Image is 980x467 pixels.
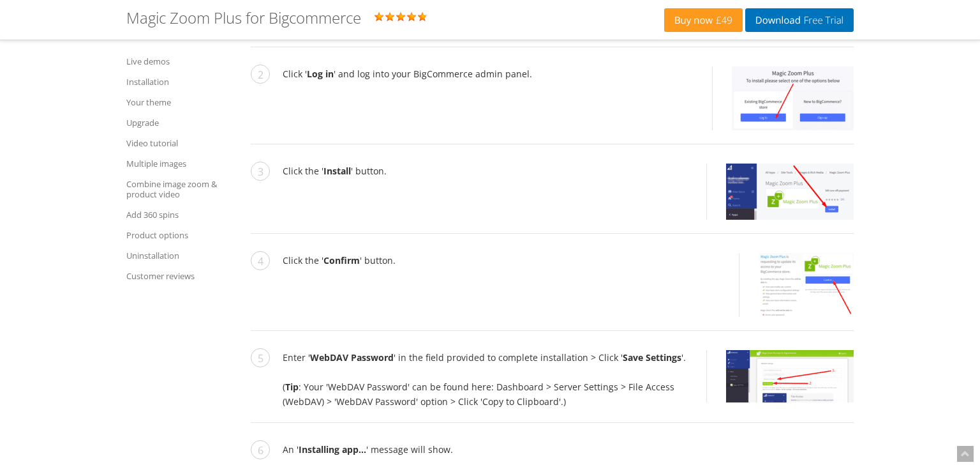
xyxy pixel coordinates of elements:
[323,254,360,266] strong: Confirm
[726,350,854,402] img: Click confirm to install Magic Zoom Plus BigCommerce app
[759,253,854,317] img: Click confirm to install Magic Zoom Plus BigCommerce app
[706,350,854,402] a: Click confirm to install Magic Zoom Plus BigCommerce app
[251,350,854,423] li: Enter ' ' in the field provided to complete installation > Click ' '. ( : Your 'WebDAV Password' ...
[801,15,843,26] span: Free Trial
[726,164,854,220] img: Install Magic Zoom Plus BigCommerce app
[664,8,743,32] a: Buy now£49
[713,15,732,26] span: £49
[732,66,854,130] img: Log into your BigCommerce admin panel
[307,68,334,80] strong: Log in
[323,165,351,177] strong: Install
[285,381,299,393] strong: Tip
[299,443,366,456] strong: Installing app...
[623,351,681,364] strong: Save Settings
[712,66,854,130] a: Log into your BigCommerce admin panel
[706,164,854,220] a: Install Magic Zoom Plus BigCommerce app
[739,253,854,317] a: Click confirm to install Magic Zoom Plus BigCommerce app
[126,10,361,26] h1: Magic Zoom Plus for Bigcommerce
[126,10,664,30] div: Rating: 5.0 ( )
[745,8,854,32] a: DownloadFree Trial
[251,253,854,331] li: Click the ' ' button.
[251,164,854,234] li: Click the ' ' button.
[251,66,854,144] li: Click ' ' and log into your BigCommerce admin panel.
[310,351,394,364] strong: WebDAV Password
